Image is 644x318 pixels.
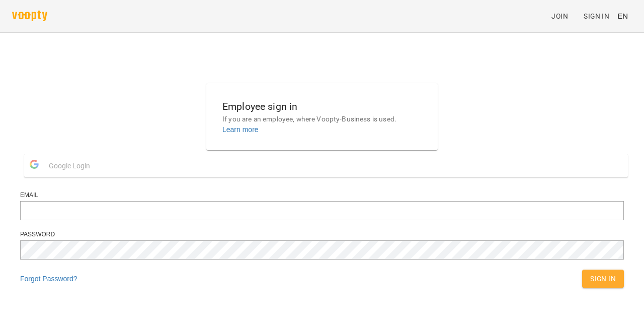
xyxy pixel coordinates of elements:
button: Employee sign inIf you are an employee, where Voopty-Business is used.Learn more [214,91,430,143]
button: Sign In [582,270,624,288]
a: Forgot Password? [20,275,77,283]
img: voopty.png [12,11,47,21]
span: Sign In [590,273,616,285]
span: Sign In [584,10,609,22]
span: Join [551,10,568,22]
div: Email [20,191,624,200]
a: Learn more [222,125,259,134]
button: Google Login [24,154,628,177]
h6: Employee sign in [222,99,422,114]
p: If you are an employee, where Voopty-Business is used. [222,114,422,124]
a: Sign In [580,7,613,25]
div: Password [20,230,624,239]
span: Google Login [49,156,95,176]
a: Join [547,7,580,25]
span: EN [617,11,628,21]
button: EN [613,7,632,25]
